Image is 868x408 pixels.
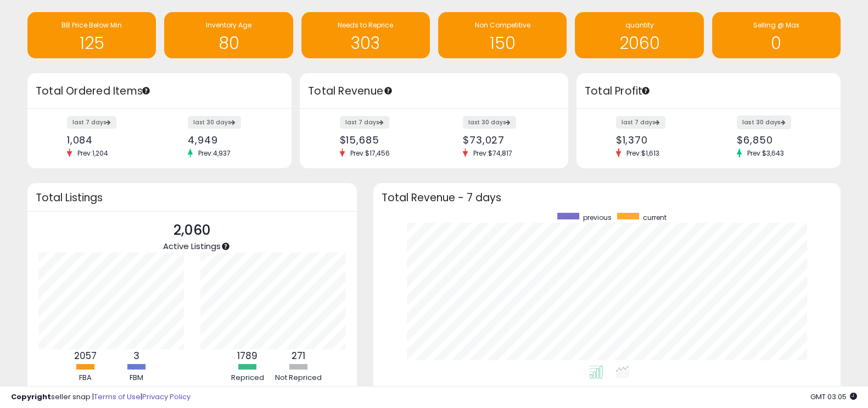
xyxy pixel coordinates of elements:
a: Needs to Reprice 303 [301,12,430,58]
div: 1,084 [67,134,152,146]
label: last 7 days [340,116,389,129]
h1: 0 [718,34,835,52]
div: Tooltip anchor [221,241,231,251]
span: Selling @ Max [753,20,799,30]
span: BB Price Below Min [61,20,122,30]
h3: Total Listings [36,194,349,202]
b: 3 [133,349,139,362]
label: last 30 days [188,116,241,129]
span: Prev: $3,643 [742,148,789,158]
div: $6,850 [737,134,821,146]
h3: Total Ordered Items [36,84,283,99]
span: Prev: 4,937 [193,148,236,158]
a: Inventory Age 80 [164,12,293,58]
a: Selling @ Max 0 [712,12,841,58]
span: Prev: 1,204 [72,148,114,158]
h1: 150 [444,34,561,52]
span: Prev: $74,817 [468,148,518,158]
a: Non Competitive 150 [438,12,567,58]
h1: 125 [33,34,150,52]
div: $1,370 [616,134,701,146]
label: last 7 days [616,116,665,129]
b: 2057 [74,349,97,362]
div: Tooltip anchor [383,86,393,96]
h1: 2060 [580,34,698,52]
div: Tooltip anchor [141,86,151,96]
span: Needs to Reprice [338,20,393,30]
a: Terms of Use [94,392,141,402]
b: 271 [292,349,305,362]
span: previous [583,213,612,222]
span: Prev: $17,456 [345,148,395,158]
div: Not Repriced [274,373,323,383]
div: $15,685 [340,134,426,146]
h1: 303 [307,34,424,52]
div: Tooltip anchor [641,86,651,96]
span: Inventory Age [206,20,251,30]
a: Privacy Policy [142,392,191,402]
span: Prev: $1,613 [621,148,665,158]
span: Non Competitive [475,20,530,30]
div: $73,027 [463,134,549,146]
span: 2025-09-6 03:05 GMT [810,392,857,402]
p: 2,060 [163,220,221,241]
label: last 7 days [67,116,116,129]
span: Active Listings [163,240,221,252]
strong: Copyright [11,392,51,402]
b: 1789 [237,349,257,362]
div: 4,949 [188,134,272,146]
span: quantity [625,20,653,30]
label: last 30 days [737,115,791,129]
label: last 30 days [463,116,516,129]
h3: Total Revenue [308,84,560,99]
div: FBM [112,373,161,383]
a: quantity 2060 [575,12,703,58]
h3: Total Profit [585,84,832,99]
div: seller snap | | [11,392,191,403]
div: Repriced [223,373,272,383]
h1: 80 [170,34,287,52]
span: current [643,213,667,222]
a: BB Price Below Min 125 [27,12,156,58]
h3: Total Revenue - 7 days [382,194,832,202]
div: FBA [61,373,110,383]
